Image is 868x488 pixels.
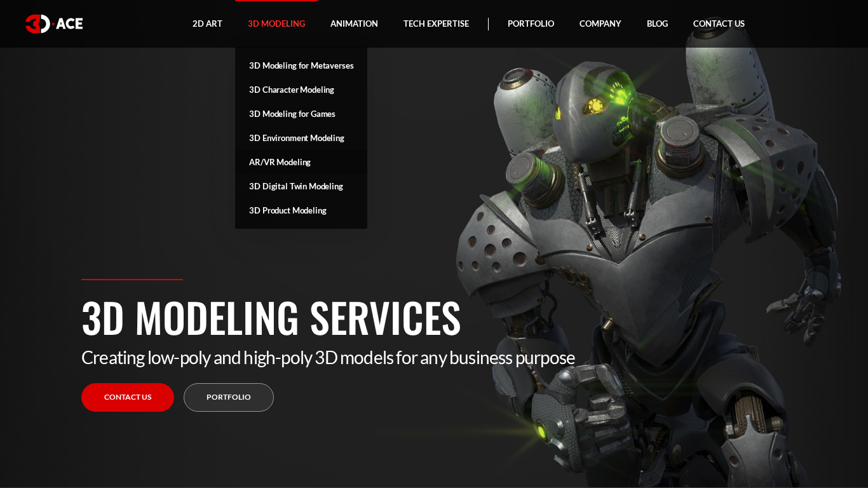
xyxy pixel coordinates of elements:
[235,102,367,126] a: 3D Modeling for Games
[235,174,367,198] a: 3D Digital Twin Modeling
[235,53,367,78] a: 3D Modeling for Metaverses
[235,198,367,222] a: 3D Product Modeling
[184,383,274,412] a: Portfolio
[235,150,367,174] a: AR/VR Modeling
[81,346,787,368] p: Creating low-poly and high-poly 3D models for any business purpose
[235,126,367,150] a: 3D Environment Modeling
[25,15,83,33] img: logo white
[235,78,367,102] a: 3D Character Modeling
[81,383,174,412] a: Contact us
[81,287,787,346] h1: 3D Modeling Services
